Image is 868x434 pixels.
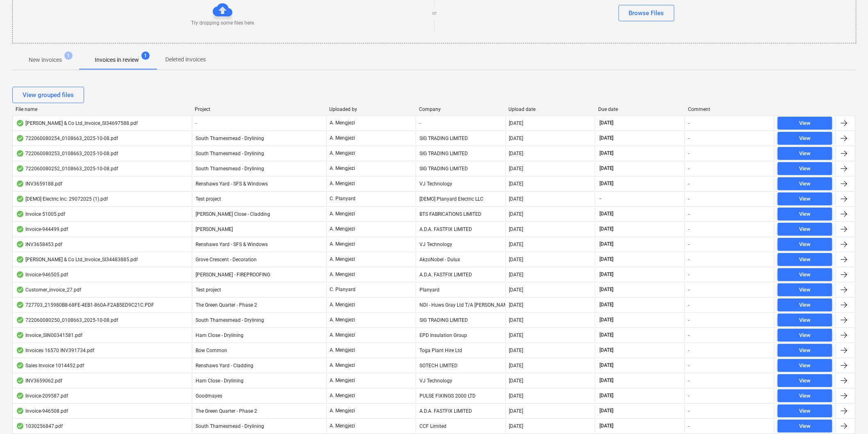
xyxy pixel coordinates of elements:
[196,211,270,217] span: Newton Close - Cladding
[16,408,68,414] div: Invoice-946508.pdf
[23,90,74,100] div: View grouped files
[688,120,690,126] div: -
[330,210,355,217] p: A. Mengjezi
[16,423,24,429] div: OCR finished
[799,301,811,310] div: View
[799,316,811,325] div: View
[16,393,68,399] div: Invoice-209587.pdf
[330,180,355,187] p: A. Mengjezi
[778,117,832,130] button: View
[509,348,524,353] div: [DATE]
[688,423,690,429] div: -
[688,378,690,384] div: -
[330,120,355,127] p: A. Mengjezi
[599,180,615,187] span: [DATE]
[196,272,270,278] span: Montgomery - FIREPROOFING
[330,377,355,384] p: A. Mengjezi
[330,347,355,354] p: A. Mengjezi
[16,393,24,399] div: OCR finished
[16,135,24,142] div: OCR finished
[16,408,24,414] div: OCR finished
[688,166,690,172] div: -
[16,271,68,278] div: Invoice-946505.pdf
[688,242,690,247] div: -
[330,332,355,339] p: A. Mengjezi
[16,226,68,233] div: Invoice-944499.pdf
[16,181,62,187] div: INV3659188.pdf
[191,20,254,27] p: Try dropping some files here
[778,359,832,372] button: View
[416,314,505,327] div: SIG TRADING LIMITED
[419,106,502,112] div: Company
[16,196,24,202] div: OCR finished
[16,106,188,112] div: File name
[599,150,615,157] span: [DATE]
[196,196,221,202] span: Test project
[196,166,264,172] span: South Thamesmead - Drylining
[799,346,811,355] div: View
[509,211,524,217] div: [DATE]
[599,271,615,278] span: [DATE]
[416,132,505,145] div: SIG TRADING LIMITED
[330,286,356,293] p: C. Planyard
[196,408,257,414] span: The Green Quarter - Phase 2
[799,164,811,174] div: View
[64,52,73,60] span: 1
[16,317,118,323] div: 722060080250_0108663_2025-10-08.pdf
[416,147,505,160] div: SIG TRADING LIMITED
[196,302,257,308] span: The Green Quarter - Phase 2
[330,423,355,429] p: A. Mengjezi
[778,223,832,236] button: View
[688,196,690,202] div: -
[599,347,615,354] span: [DATE]
[778,177,832,190] button: View
[330,271,355,278] p: A. Mengjezi
[329,106,412,112] div: Uploaded by
[799,149,811,158] div: View
[330,316,355,323] p: A. Mengjezi
[509,120,524,126] div: [DATE]
[16,332,24,339] div: OCR finished
[778,405,832,418] button: View
[778,208,832,221] button: View
[196,317,264,323] span: South Thamesmead - Drylining
[509,151,524,156] div: [DATE]
[330,195,356,202] p: C. Planyard
[509,393,524,399] div: [DATE]
[330,150,355,157] p: A. Mengjezi
[509,302,524,308] div: [DATE]
[599,135,615,142] span: [DATE]
[16,287,81,293] div: Customer_invoice_27.pdf
[416,177,505,190] div: VJ Technology
[778,374,832,387] button: View
[799,179,811,189] div: View
[16,332,82,339] div: Invoice_SIN00341581.pdf
[599,165,615,172] span: [DATE]
[16,362,84,369] div: Sales Invoice 1014452.pdf
[95,56,139,64] p: Invoices in review
[509,423,524,429] div: [DATE]
[416,344,505,357] div: Toga Plant Hire Ltd
[599,423,615,429] span: [DATE]
[330,226,355,233] p: A. Mengjezi
[16,423,63,429] div: 1030256847.pdf
[629,8,664,18] div: Browse Files
[509,378,524,384] div: [DATE]
[799,331,811,340] div: View
[196,226,233,232] span: Trent Park
[416,283,505,296] div: Planyard
[688,211,690,217] div: -
[599,286,615,293] span: [DATE]
[688,408,690,414] div: -
[778,268,832,281] button: View
[330,362,355,369] p: A. Mengjezi
[416,374,505,387] div: VJ Technology
[688,393,690,399] div: -
[827,395,868,434] div: Chat Widget
[799,119,811,128] div: View
[330,301,355,308] p: A. Mengjezi
[416,298,505,312] div: NDI - Huws Gray Ltd T/A [PERSON_NAME]
[778,253,832,266] button: View
[778,420,832,433] button: View
[416,117,505,130] div: -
